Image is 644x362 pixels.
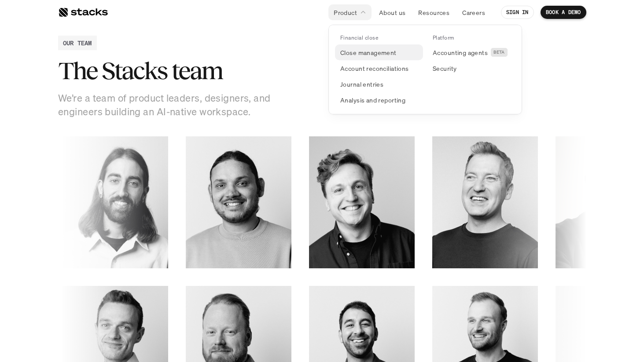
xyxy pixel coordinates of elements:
h2: The Stacks team [58,57,322,84]
h2: OUR TEAM [63,38,92,48]
p: Security [433,64,456,73]
p: Product [334,8,357,17]
p: Close management [340,48,397,57]
p: About us [379,8,405,17]
a: Journal entries [335,76,423,92]
p: BOOK A DEMO [546,9,581,15]
p: Account reconciliations [340,64,409,73]
h2: BETA [493,50,505,55]
p: SIGN IN [506,9,529,15]
p: Resources [418,8,449,17]
a: Accounting agentsBETA [427,44,515,60]
a: Account reconciliations [335,60,423,76]
a: Careers [457,4,490,20]
a: Analysis and reporting [335,92,423,108]
a: Security [427,60,515,76]
a: About us [374,4,411,20]
p: Journal entries [340,80,383,89]
a: SIGN IN [501,6,534,19]
a: Resources [413,4,455,20]
a: Close management [335,44,423,60]
p: Analysis and reporting [340,95,405,105]
p: Careers [462,8,485,17]
a: BOOK A DEMO [541,6,586,19]
p: Financial close [340,35,378,41]
p: Platform [433,35,454,41]
p: We’re a team of product leaders, designers, and engineers building an AI-native workspace. [58,91,278,119]
p: Accounting agents [433,48,488,57]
